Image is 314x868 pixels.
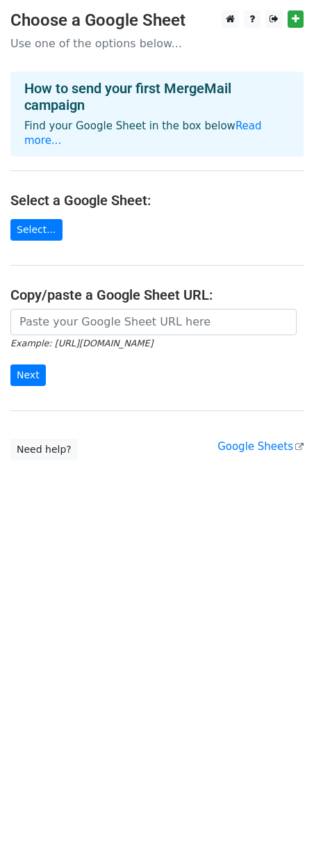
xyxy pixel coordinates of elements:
[10,287,304,303] h4: Copy/paste a Google Sheet URL:
[10,192,304,209] h4: Select a Google Sheet:
[24,80,290,113] h4: How to send your first MergeMail campaign
[10,219,63,241] a: Select...
[10,338,153,348] small: Example: [URL][DOMAIN_NAME]
[10,10,304,31] h3: Choose a Google Sheet
[24,119,290,148] p: Find your Google Sheet in the box below
[10,364,46,386] input: Next
[24,120,262,147] a: Read more...
[217,440,304,453] a: Google Sheets
[10,36,304,51] p: Use one of the options below...
[10,439,78,460] a: Need help?
[10,309,297,335] input: Paste your Google Sheet URL here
